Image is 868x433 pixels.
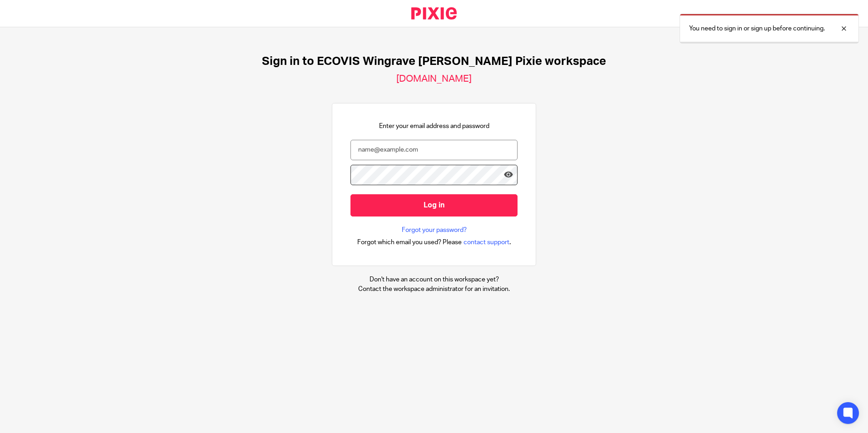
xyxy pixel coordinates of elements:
[358,285,510,294] p: Contact the workspace administrator for an invitation.
[689,24,825,33] p: You need to sign in or sign up before continuing.
[350,140,518,160] input: name@example.com
[350,194,518,216] input: Log in
[357,238,462,247] span: Forgot which email you used? Please
[464,238,509,247] span: contact support
[379,122,489,131] p: Enter your email address and password
[402,226,467,235] a: Forgot your password?
[357,237,511,247] div: .
[396,73,472,85] h2: [DOMAIN_NAME]
[262,54,606,69] h1: Sign in to ECOVIS Wingrave [PERSON_NAME] Pixie workspace
[358,275,510,284] p: Don't have an account on this workspace yet?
